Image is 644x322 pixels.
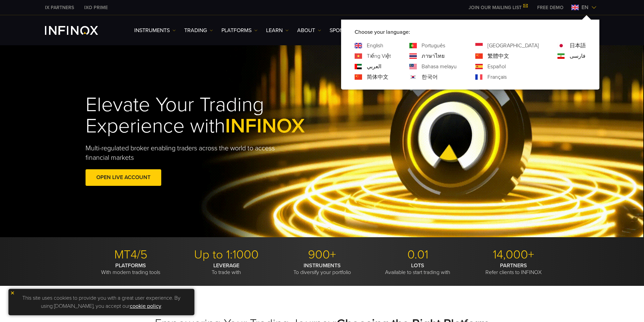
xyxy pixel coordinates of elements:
[487,42,539,50] a: Language
[86,262,176,276] p: With modern trading tools
[468,262,559,276] p: Refer clients to INFINOX
[411,262,424,269] strong: LOTS
[579,3,591,11] span: en
[313,227,317,231] span: Go to slide 1
[221,26,258,34] a: PLATFORMS
[86,169,161,186] a: OPEN LIVE ACCOUNT
[570,42,586,50] a: Language
[532,4,569,11] a: INFINOX MENU
[184,26,213,34] a: TRADING
[213,262,239,269] strong: LEVERAGE
[487,52,509,60] a: Language
[225,114,305,138] span: INFINOX
[79,4,113,11] a: INFINOX
[181,247,272,262] p: Up to 1:1000
[86,144,286,163] p: Multi-regulated broker enabling traders across the world to access financial markets
[12,292,191,312] p: This site uses cookies to provide you with a great user experience. By using [DOMAIN_NAME], you a...
[373,262,463,276] p: Available to start trading with
[330,26,368,34] a: SPONSORSHIPS
[40,4,79,11] a: INFINOX
[297,26,321,34] a: ABOUT
[487,63,506,71] a: Language
[570,52,586,60] a: Language
[468,247,559,262] p: 14,000+
[373,247,463,262] p: 0.01
[367,73,388,81] a: Language
[86,94,336,137] h1: Elevate Your Trading Experience with
[500,262,527,269] strong: PARTNERS
[327,227,331,231] span: Go to slide 3
[367,52,391,60] a: Language
[134,26,176,34] a: Instruments
[487,73,507,81] a: Language
[130,303,161,309] a: cookie policy
[422,42,445,50] a: Language
[304,262,341,269] strong: INSTRUMENTS
[10,291,15,295] img: yellow close icon
[86,247,176,262] p: MT4/5
[422,63,457,71] a: Language
[277,262,367,276] p: To diversify your portfolio
[115,262,146,269] strong: PLATFORMS
[266,26,289,34] a: Learn
[45,26,114,35] a: INFINOX Logo
[367,42,383,50] a: Language
[355,28,586,36] p: Choose your language:
[181,262,272,276] p: To trade with
[463,5,532,10] a: JOIN OUR MAILING LIST
[367,63,381,71] a: Language
[320,227,324,231] span: Go to slide 2
[277,247,367,262] p: 900+
[422,52,445,60] a: Language
[422,73,438,81] a: Language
